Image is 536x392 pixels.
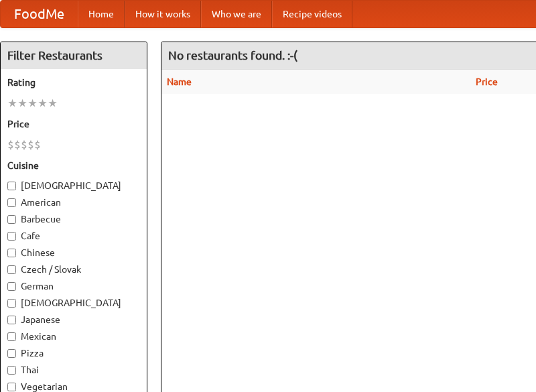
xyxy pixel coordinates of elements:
h5: Rating [7,76,140,89]
label: American [7,196,140,209]
input: Chinese [7,249,16,257]
input: Pizza [7,349,16,358]
a: How it works [125,1,201,27]
input: Japanese [7,316,16,324]
h5: Price [7,117,140,131]
label: Thai [7,363,140,377]
input: Czech / Slovak [7,265,16,274]
h5: Cuisine [7,159,140,172]
a: Home [78,1,125,27]
input: German [7,282,16,291]
li: $ [14,137,21,152]
h4: Filter Restaurants [1,42,147,69]
li: ★ [48,96,58,111]
input: Thai [7,366,16,375]
label: Chinese [7,246,140,259]
label: [DEMOGRAPHIC_DATA] [7,296,140,310]
label: Mexican [7,330,140,343]
input: Vegetarian [7,383,16,391]
li: ★ [38,96,48,111]
input: Barbecue [7,215,16,224]
input: [DEMOGRAPHIC_DATA] [7,182,16,190]
a: Recipe videos [272,1,352,27]
label: Barbecue [7,212,140,226]
input: [DEMOGRAPHIC_DATA] [7,299,16,308]
li: $ [27,137,34,152]
li: $ [34,137,41,152]
a: FoodMe [1,1,78,27]
input: Cafe [7,232,16,241]
label: Cafe [7,229,140,243]
li: $ [21,137,27,152]
li: ★ [17,96,27,111]
a: Who we are [201,1,272,27]
input: Mexican [7,332,16,341]
label: German [7,279,140,293]
li: $ [7,137,14,152]
li: ★ [7,96,17,111]
label: Czech / Slovak [7,263,140,276]
label: [DEMOGRAPHIC_DATA] [7,179,140,192]
label: Japanese [7,313,140,326]
ng-pluralize: No restaurants found. :-( [168,49,297,62]
a: Name [167,76,192,87]
label: Pizza [7,346,140,360]
a: Price [476,76,498,87]
input: American [7,198,16,207]
li: ★ [27,96,38,111]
